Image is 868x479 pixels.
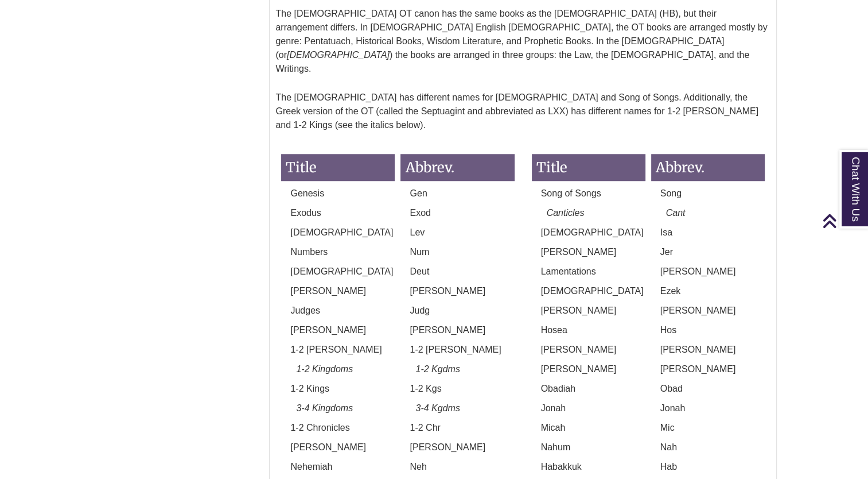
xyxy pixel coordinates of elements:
p: [PERSON_NAME] [281,441,395,454]
p: Obad [651,382,765,396]
p: Jer [651,245,765,259]
p: [PERSON_NAME] [532,245,645,259]
p: [PERSON_NAME] [400,441,514,454]
p: [PERSON_NAME] [532,362,645,376]
p: Obadiah [532,382,645,396]
p: 1-2 Kgs [400,382,514,396]
p: Judg [400,304,514,318]
p: Nahum [532,441,645,454]
p: The [DEMOGRAPHIC_DATA] OT canon has the same books as the [DEMOGRAPHIC_DATA] (HB), but their arra... [275,2,770,80]
p: Hosea [532,323,645,337]
p: Hab [651,460,765,474]
p: [PERSON_NAME] [651,265,765,279]
p: Ezek [651,284,765,298]
p: Song of Songs [532,187,645,200]
p: [PERSON_NAME] [651,304,765,318]
p: [PERSON_NAME] [281,323,395,337]
p: Nah [651,441,765,454]
p: [PERSON_NAME] [651,362,765,376]
p: Micah [532,421,645,435]
p: Hos [651,323,765,337]
p: [DEMOGRAPHIC_DATA] [281,265,395,279]
p: Neh [400,460,514,474]
em: [DEMOGRAPHIC_DATA] [287,50,390,60]
p: [PERSON_NAME] [651,343,765,357]
p: [DEMOGRAPHIC_DATA] [532,284,645,298]
h3: Abbrev. [400,154,514,181]
h3: Title [532,154,645,181]
p: [DEMOGRAPHIC_DATA] [532,226,645,239]
p: Jonah [532,401,645,415]
p: [PERSON_NAME] [532,304,645,318]
p: Isa [651,226,765,239]
p: 1-2 Kings [281,382,395,396]
p: [PERSON_NAME] [532,343,645,357]
em: Cant [666,208,686,218]
p: Habakkuk [532,460,645,474]
em: 3-4 Kingdoms [296,403,353,413]
h3: Abbrev. [651,154,765,181]
p: Nehemiah [281,460,395,474]
p: Genesis [281,187,395,200]
p: 1-2 [PERSON_NAME] [400,343,514,357]
p: [PERSON_NAME] [400,323,514,337]
h3: Title [281,154,395,181]
p: The [DEMOGRAPHIC_DATA] has different names for [DEMOGRAPHIC_DATA] and Song of Songs. Additionally... [275,86,770,137]
p: [PERSON_NAME] [281,284,395,298]
p: Judges [281,304,395,318]
p: [PERSON_NAME] [400,284,514,298]
p: Lamentations [532,265,645,279]
em: 1-2 Kgdms [415,364,460,374]
p: Song [651,187,765,200]
p: Deut [400,265,514,279]
p: Gen [400,187,514,200]
p: Jonah [651,401,765,415]
p: Lev [400,226,514,239]
p: Mic [651,421,765,435]
p: [DEMOGRAPHIC_DATA] [281,226,395,239]
p: 1-2 Chr [400,421,514,435]
p: Exod [400,206,514,220]
a: Back to Top [822,213,865,229]
em: 1-2 Kingdoms [296,364,353,374]
em: 3-4 Kgdms [415,403,460,413]
p: Exodus [281,206,395,220]
em: Canticles [547,208,585,218]
p: Numbers [281,245,395,259]
p: 1-2 [PERSON_NAME] [281,343,395,357]
p: Num [400,245,514,259]
p: 1-2 Chronicles [281,421,395,435]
